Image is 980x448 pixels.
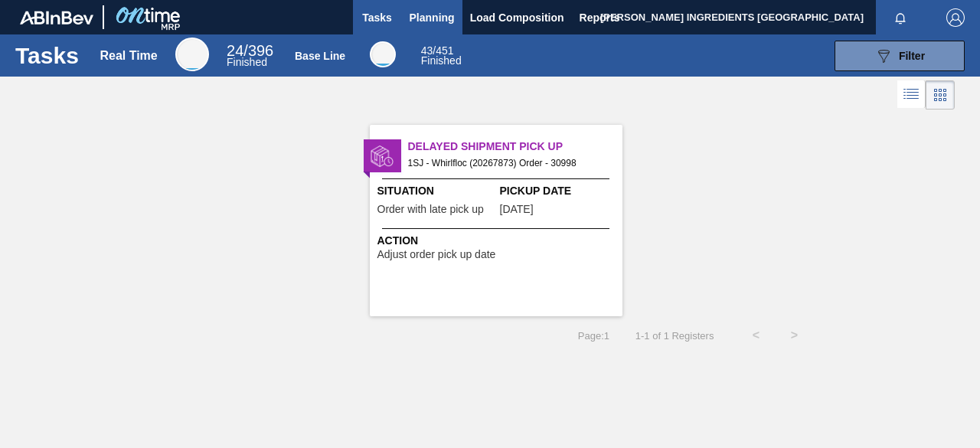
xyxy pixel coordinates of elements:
[370,41,396,67] div: Base Line
[500,204,534,215] span: 08/23/2025
[899,50,925,62] span: Filter
[421,54,462,67] span: Finished
[227,44,273,67] div: Real Time
[20,11,93,25] img: TNhmsLtSVTkK8tSr43FrP2fwEKptu5GPRR3wAAAABJRU5ErkJggg==
[227,42,243,59] span: 24
[408,139,622,155] span: Delayed Shipment Pick Up
[926,80,955,110] div: Card Vision
[377,183,496,199] span: Situation
[578,330,609,342] span: Page : 1
[421,44,454,57] span: / 451
[835,41,965,71] button: Filter
[408,155,610,172] span: 1SJ - Whirlfloc (20267873) Order - 30998
[946,8,965,27] img: Logout
[470,8,564,27] span: Load Composition
[227,42,273,59] span: / 396
[876,7,925,28] button: Notifications
[421,44,433,57] span: 43
[377,204,484,215] span: Order with late pick up
[371,145,394,168] img: status
[632,330,714,342] span: 1 - 1 of 1 Registers
[377,249,496,260] span: Adjust order pick up date
[775,316,813,355] button: >
[227,56,267,68] span: Finished
[361,8,394,27] span: Tasks
[377,233,619,249] span: Action
[737,316,775,355] button: <
[897,80,926,110] div: List Vision
[580,8,620,27] span: Reports
[295,50,345,62] div: Base Line
[100,49,157,63] div: Real Time
[500,183,619,199] span: Pickup Date
[175,38,209,71] div: Real Time
[15,47,79,64] h1: Tasks
[421,46,462,66] div: Base Line
[410,8,455,27] span: Planning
